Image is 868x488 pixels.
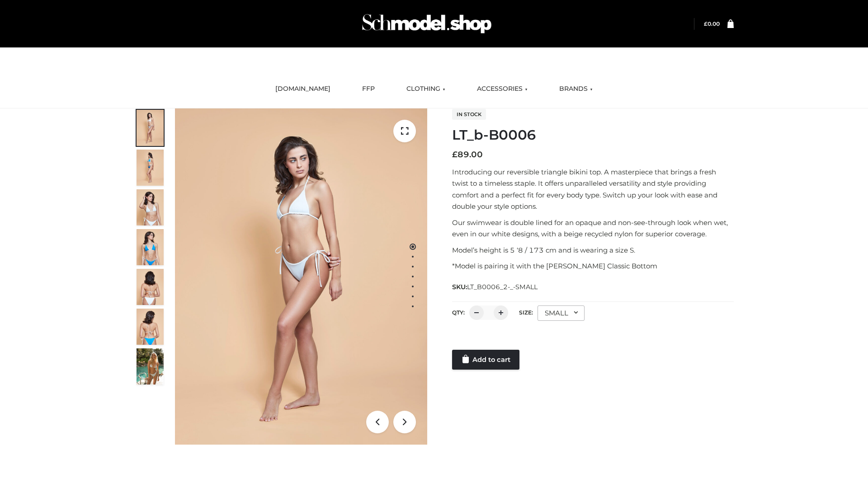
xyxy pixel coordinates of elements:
[137,348,164,385] img: Arieltop_CloudNine_AzureSky2.jpg
[467,283,538,291] span: LT_B0006_2-_-SMALL
[175,108,427,445] img: ArielClassicBikiniTop_CloudNine_AzureSky_OW114ECO_1
[704,20,720,27] a: £0.00
[400,79,452,99] a: CLOTHING
[452,350,519,370] a: Add to cart
[137,189,164,225] img: ArielClassicBikiniTop_CloudNine_AzureSky_OW114ECO_3-scaled.jpg
[452,109,486,120] span: In stock
[704,20,720,27] bdi: 0.00
[355,79,382,99] a: FFP
[552,79,599,99] a: BRANDS
[519,309,533,316] label: Size:
[452,150,483,160] bdi: 89.00
[704,20,708,27] span: £
[359,6,495,42] img: Schmodel Admin 964
[452,127,734,143] h1: LT_b-B0006
[269,79,337,99] a: [DOMAIN_NAME]
[538,305,585,321] div: SMALL
[137,269,164,305] img: ArielClassicBikiniTop_CloudNine_AzureSky_OW114ECO_7-scaled.jpg
[452,244,734,256] p: Model’s height is 5 ‘8 / 173 cm and is wearing a size S.
[137,229,164,265] img: ArielClassicBikiniTop_CloudNine_AzureSky_OW114ECO_4-scaled.jpg
[137,309,164,345] img: ArielClassicBikiniTop_CloudNine_AzureSky_OW114ECO_8-scaled.jpg
[452,166,734,212] p: Introducing our reversible triangle bikini top. A masterpiece that brings a fresh twist to a time...
[452,260,734,272] p: *Model is pairing it with the [PERSON_NAME] Classic Bottom
[452,217,734,240] p: Our swimwear is double lined for an opaque and non-see-through look when wet, even in our white d...
[137,110,164,146] img: ArielClassicBikiniTop_CloudNine_AzureSky_OW114ECO_1-scaled.jpg
[452,282,538,292] span: SKU:
[470,79,534,99] a: ACCESSORIES
[137,150,164,186] img: ArielClassicBikiniTop_CloudNine_AzureSky_OW114ECO_2-scaled.jpg
[452,309,465,316] label: QTY:
[452,150,458,160] span: £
